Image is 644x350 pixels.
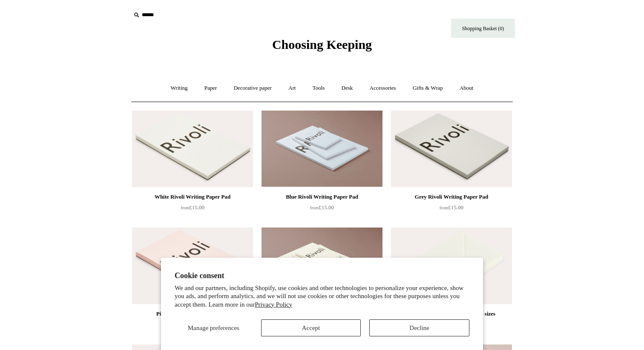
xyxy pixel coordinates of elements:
a: Gifts & Wrap [405,77,451,100]
span: Choosing Keeping [272,37,372,51]
img: Blue Rivoli Writing Paper Pad [262,111,382,187]
a: Desk [334,77,361,100]
span: Manage preferences [188,324,239,331]
span: £15.00 [181,204,204,211]
span: from [181,205,189,210]
a: Blue Rivoli Writing Paper Pad Blue Rivoli Writing Paper Pad [262,111,382,187]
a: Cream Rivoli Writing Paper Pad Cream Rivoli Writing Paper Pad [262,228,382,304]
img: Grey Rivoli Writing Paper Pad [391,111,512,187]
a: White Rivoli Writing Paper Pad White Rivoli Writing Paper Pad [132,111,253,187]
a: Pink Rivoli Writing Paper Pad from£15.00 [132,309,253,344]
span: from [440,205,448,210]
a: Tools [305,77,333,100]
img: Pink Rivoli Writing Paper Pad [132,228,253,304]
span: £15.00 [440,204,463,211]
a: Accessories [362,77,404,100]
a: About [452,77,481,100]
a: Choosing Keeping [272,44,372,50]
span: from [310,205,319,210]
p: We and our partners, including Shopify, use cookies and other technologies to personalize your ex... [175,284,469,309]
img: Cream Rivoli Writing Paper Pad [262,228,382,304]
div: Grey Rivoli Writing Paper Pad [393,192,510,202]
button: Decline [369,319,469,336]
a: Writing [163,77,195,100]
a: Grey Rivoli Writing Paper Pad from£15.00 [391,192,512,227]
div: Pink Rivoli Writing Paper Pad [134,309,251,319]
a: Pink Rivoli Writing Paper Pad Pink Rivoli Writing Paper Pad [132,228,253,304]
button: Manage preferences [175,319,253,336]
img: White Rivoli Writing Paper Pad [132,111,253,187]
h2: Cookie consent [175,271,469,280]
div: Blue Rivoli Writing Paper Pad [264,192,380,202]
a: Paper [197,77,225,100]
a: Art [281,77,303,100]
a: Decorative paper [226,77,279,100]
a: Privacy Policy [255,301,292,308]
div: White Rivoli Writing Paper Pad [134,192,251,202]
a: Blue Rivoli Writing Paper Pad from£15.00 [262,192,382,227]
img: White Rivoli Envelopes, various sizes [391,228,512,304]
a: White Rivoli Writing Paper Pad from£15.00 [132,192,253,227]
a: Grey Rivoli Writing Paper Pad Grey Rivoli Writing Paper Pad [391,111,512,187]
button: Accept [261,319,361,336]
a: White Rivoli Envelopes, various sizes White Rivoli Envelopes, various sizes [391,228,512,304]
span: £15.00 [310,204,334,211]
a: Shopping Basket (0) [451,19,515,38]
